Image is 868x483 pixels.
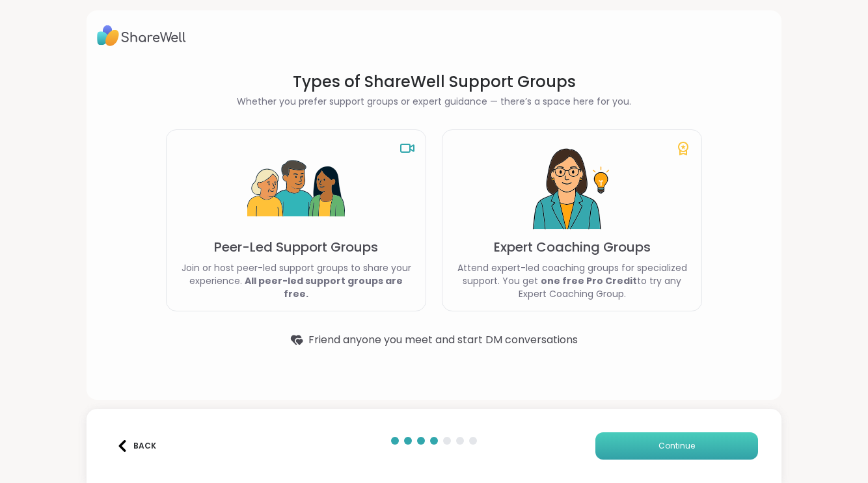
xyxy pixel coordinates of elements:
button: Continue [595,432,758,460]
p: Join or host peer-led support groups to share your experience. [177,261,415,300]
p: Expert Coaching Groups [494,238,651,256]
button: Back [110,432,162,460]
div: Back [116,440,156,452]
img: ShareWell Logo [97,21,186,51]
h2: Whether you prefer support groups or expert guidance — there’s a space here for you. [166,95,702,109]
b: one free Pro Credit [541,274,637,287]
img: Peer-Led Support Groups [247,140,345,238]
span: Friend anyone you meet and start DM conversations [308,332,578,348]
h1: Types of ShareWell Support Groups [166,72,702,92]
b: All peer-led support groups are free. [245,274,403,300]
span: Continue [658,440,695,452]
p: Peer-Led Support Groups [214,238,378,256]
p: Attend expert-led coaching groups for specialized support. You get to try any Expert Coaching Group. [453,261,691,300]
img: Expert Coaching Groups [523,140,621,238]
